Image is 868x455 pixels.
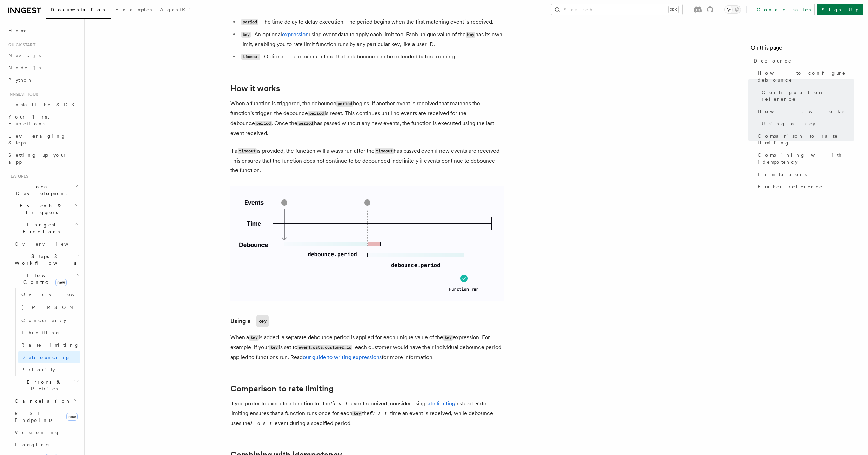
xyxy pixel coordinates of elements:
a: Priority [18,363,80,376]
code: key [241,32,251,38]
button: Errors & Retries [12,376,80,395]
span: Python [8,77,33,83]
a: Examples [111,2,156,18]
code: event.data.customer_id [297,345,352,350]
span: Concurrency [21,318,66,323]
a: [PERSON_NAME] [18,301,80,314]
code: period [241,19,258,25]
span: AgentKit [160,7,196,12]
span: Overview [21,292,92,297]
code: key [269,345,279,350]
button: Flow Controlnew [12,269,80,288]
span: Debouncing [21,355,70,360]
code: key [352,411,362,416]
span: Events & Triggers [5,202,74,216]
kbd: ⌘K [669,6,678,13]
a: Versioning [12,426,80,439]
span: Local Development [5,183,74,197]
li: - An optional using event data to apply each limit too. Each unique value of the has its own limi... [239,30,504,49]
a: Your first Functions [5,111,80,130]
button: Inngest Functions [5,219,80,238]
a: Comparison to rate limiting [230,384,334,394]
a: Setting up your app [5,149,80,168]
a: Using akey [230,315,269,327]
code: period [297,121,314,126]
span: Features [5,174,28,179]
button: Search...⌘K [551,4,682,15]
button: Local Development [5,180,80,199]
a: How it works [755,105,854,118]
a: Sign Up [817,4,863,15]
code: period [336,101,353,107]
span: new [66,413,78,421]
a: Comparison to rate limiting [755,130,854,149]
span: Combining with idempotency [758,152,854,165]
span: Comparison to rate limiting [758,133,854,146]
a: Leveraging Steps [5,130,80,149]
code: key [249,335,259,341]
div: Flow Controlnew [12,288,80,376]
a: rate limiting [425,400,455,407]
a: Rate limiting [18,339,80,351]
a: our guide to writing expressions [303,354,382,360]
li: - Optional. The maximum time that a debounce can be extended before running. [239,52,504,62]
span: Further reference [758,183,823,190]
span: Logging [15,442,50,447]
a: Overview [18,288,80,301]
a: Contact sales [752,4,815,15]
a: Overview [12,238,80,250]
a: Node.js [5,61,80,74]
em: first [330,400,351,407]
span: Steps & Workflows [12,253,76,266]
span: Leveraging Steps [8,133,66,146]
span: Errors & Retries [12,378,74,392]
span: Versioning [15,430,60,435]
span: Your first Functions [8,114,49,126]
code: timeout [241,54,260,60]
span: Debounce [754,57,792,64]
span: Priority [21,367,55,372]
span: Limitations [758,171,807,178]
code: timeout [375,148,394,154]
p: If you prefer to execute a function for the event received, consider using instead. Rate limiting... [230,399,504,428]
a: Further reference [755,180,854,193]
em: first [370,410,390,416]
li: - The time delay to delay execution. The period begins when the first matching event is received. [239,17,504,27]
span: REST Endpoints [15,411,52,423]
a: Configuration reference [759,86,854,105]
a: Debouncing [18,351,80,363]
span: new [55,279,67,286]
span: Install the SDK [8,102,79,107]
a: Combining with idempotency [755,149,854,168]
span: Inngest tour [5,92,38,97]
a: Documentation [46,2,111,19]
span: How to configure debounce [758,70,854,83]
span: [PERSON_NAME] [21,305,121,310]
a: Using a key [759,118,854,130]
span: Throttling [21,330,60,335]
span: Examples [115,7,152,12]
a: Limitations [755,168,854,180]
a: Install the SDK [5,98,80,111]
span: Documentation [51,7,107,12]
span: Quick start [5,42,35,48]
a: expression [282,31,309,38]
button: Steps & Workflows [12,250,80,269]
span: Flow Control [12,272,75,286]
a: Logging [12,439,80,451]
a: Debounce [751,55,854,67]
a: Throttling [18,327,80,339]
span: Using a key [762,120,815,127]
span: Configuration reference [762,89,854,102]
p: When a is added, a separate debounce period is applied for each unique value of the expression. F... [230,333,504,362]
h4: On this page [751,44,854,55]
span: Next.js [8,53,41,58]
a: Concurrency [18,314,80,327]
a: Home [5,25,80,37]
a: Python [5,74,80,86]
code: period [308,111,325,116]
button: Events & Triggers [5,199,80,219]
a: How it works [230,84,280,93]
em: last [250,420,275,426]
code: key [443,335,453,341]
